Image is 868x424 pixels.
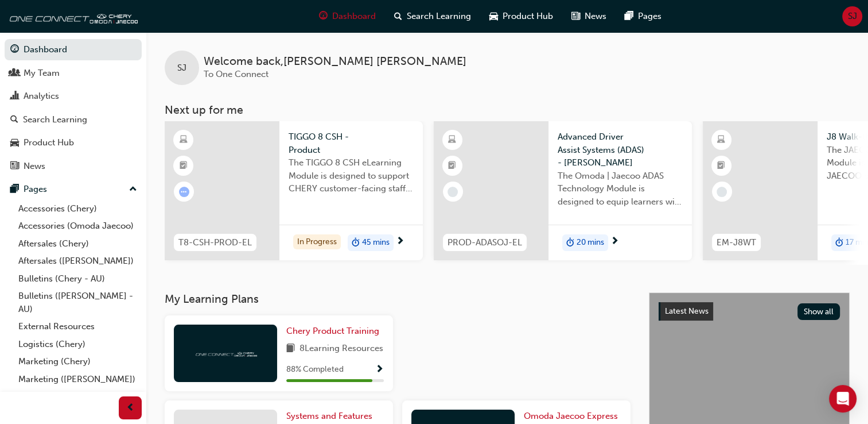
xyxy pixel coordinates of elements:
span: Dashboard [332,10,376,23]
span: duration-icon [352,236,360,250]
span: Show Progress [375,365,384,375]
span: duration-icon [835,236,843,250]
span: Advanced Driver Assist Systems (ADAS) - [PERSON_NAME] [558,130,683,169]
img: oneconnect [194,348,257,359]
a: news-iconNews [562,5,616,28]
a: Analytics [5,86,142,107]
a: Bulletins (Chery - AU) [14,270,142,288]
a: Bulletins ([PERSON_NAME] - AU) [14,287,142,318]
span: guage-icon [319,9,328,24]
a: News [5,156,142,177]
span: car-icon [10,138,19,148]
span: Search Learning [407,10,471,23]
span: Chery Product Training [286,326,379,336]
div: My Team [24,67,60,80]
span: learningRecordVerb_NONE-icon [717,187,727,197]
span: EM-J8WT [717,236,756,249]
span: news-icon [10,161,19,172]
div: News [24,160,45,173]
span: booktick-icon [180,159,188,174]
span: learningRecordVerb_NONE-icon [447,187,458,197]
a: All Pages [14,388,142,406]
div: Analytics [24,90,59,103]
span: learningRecordVerb_ATTEMPT-icon [179,187,189,197]
a: car-iconProduct Hub [480,5,562,28]
span: TIGGO 8 CSH - Product [289,130,414,156]
a: T8-CSH-PROD-ELTIGGO 8 CSH - ProductThe TIGGO 8 CSH eLearning Module is designed to support CHERY ... [165,121,423,260]
a: Latest NewsShow all [659,302,840,321]
a: Chery Product Training [286,325,384,338]
a: Accessories (Chery) [14,200,142,218]
div: Pages [24,183,47,196]
img: oneconnect [6,5,138,28]
a: Product Hub [5,132,142,153]
span: 45 mins [362,236,390,249]
span: SJ [177,61,186,75]
span: prev-icon [126,401,135,415]
h3: My Learning Plans [165,292,630,306]
a: Systems and Features [286,410,377,423]
div: Open Intercom Messenger [829,385,857,413]
span: car-icon [489,9,498,24]
button: DashboardMy TeamAnalyticsSearch LearningProduct HubNews [5,37,142,179]
span: SJ [848,10,857,23]
a: External Resources [14,318,142,336]
a: Marketing ([PERSON_NAME]) [14,371,142,388]
span: chart-icon [10,91,19,102]
span: 88 % Completed [286,363,344,376]
a: Dashboard [5,39,142,60]
span: pages-icon [10,184,19,195]
div: Product Hub [24,136,74,149]
span: To One Connect [204,69,268,79]
span: Latest News [665,306,709,316]
span: learningResourceType_ELEARNING-icon [180,133,188,148]
span: up-icon [129,182,137,197]
button: SJ [842,6,862,26]
span: PROD-ADASOJ-EL [447,236,522,249]
span: book-icon [286,342,295,356]
span: Product Hub [503,10,553,23]
span: The Omoda | Jaecoo ADAS Technology Module is designed to equip learners with essential knowledge ... [558,169,683,209]
button: Pages [5,179,142,200]
span: search-icon [10,115,18,125]
a: PROD-ADASOJ-ELAdvanced Driver Assist Systems (ADAS) - [PERSON_NAME]The Omoda | Jaecoo ADAS Techno... [434,121,692,260]
span: The TIGGO 8 CSH eLearning Module is designed to support CHERY customer-facing staff with the prod... [289,156,414,195]
button: Show Progress [375,363,384,377]
a: Accessories (Omoda Jaecoo) [14,217,142,235]
a: pages-iconPages [616,5,671,28]
span: duration-icon [566,236,574,250]
span: learningResourceType_ELEARNING-icon [717,133,725,148]
span: News [585,10,606,23]
span: learningResourceType_ELEARNING-icon [448,133,456,148]
span: 20 mins [577,236,604,249]
span: Systems and Features [286,411,372,421]
span: pages-icon [625,9,633,24]
span: next-icon [610,237,619,247]
a: guage-iconDashboard [310,5,385,28]
span: guage-icon [10,45,19,55]
span: search-icon [394,9,402,24]
a: search-iconSearch Learning [385,5,480,28]
a: Marketing (Chery) [14,353,142,371]
a: My Team [5,63,142,84]
a: Aftersales (Chery) [14,235,142,253]
a: Aftersales ([PERSON_NAME]) [14,252,142,270]
span: people-icon [10,68,19,79]
span: Welcome back , [PERSON_NAME] [PERSON_NAME] [204,55,466,68]
span: booktick-icon [717,159,725,174]
a: Logistics (Chery) [14,336,142,353]
span: next-icon [396,237,404,247]
span: booktick-icon [448,159,456,174]
div: In Progress [293,234,341,250]
span: T8-CSH-PROD-EL [178,236,252,249]
span: 8 Learning Resources [299,342,383,356]
a: Search Learning [5,109,142,130]
span: news-icon [571,9,580,24]
button: Show all [797,303,840,320]
div: Search Learning [23,113,87,126]
h3: Next up for me [146,103,868,117]
span: Pages [638,10,661,23]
